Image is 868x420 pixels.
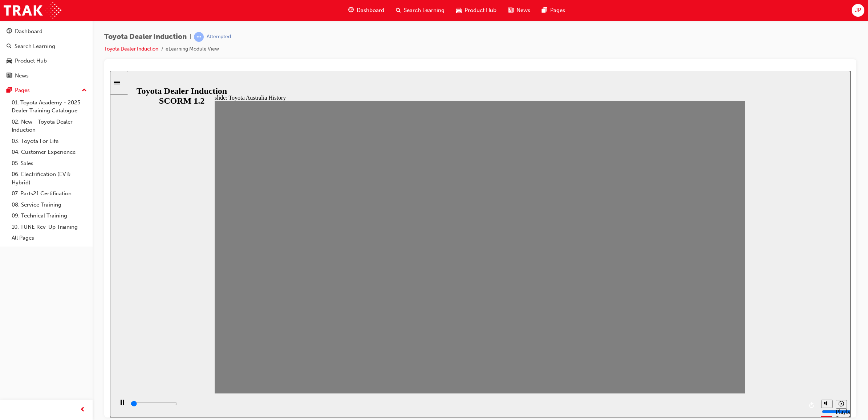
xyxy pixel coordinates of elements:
[712,338,759,344] input: volume
[852,4,864,17] button: JP
[7,87,12,94] span: pages-icon
[15,86,30,95] div: Pages
[3,84,90,97] button: Pages
[697,329,707,340] button: Replay (Ctrl+Alt+R)
[9,158,90,169] a: 05. Sales
[207,33,231,40] div: Attempted
[550,6,565,15] span: Pages
[3,40,90,53] a: Search Learning
[3,25,90,38] a: Dashboard
[4,2,61,19] img: Trak
[9,97,90,116] a: 01. Toyota Academy - 2025 Dealer Training Catalogue
[15,27,42,36] div: Dashboard
[9,136,90,147] a: 03. Toyota For Life
[9,188,90,199] a: 07. Parts21 Certification
[190,33,191,41] span: |
[9,116,90,136] a: 02. New - Toyota Dealer Induction
[7,73,12,79] span: news-icon
[9,221,90,233] a: 10. TUNE Rev-Up Training
[542,6,547,15] span: pages-icon
[9,169,90,188] a: 06. Electrification (EV & Hybrid)
[450,3,502,18] a: car-iconProduct Hub
[711,329,723,337] button: Mute (Ctrl+Alt+M)
[104,46,158,52] a: Toyota Dealer Induction
[396,6,401,15] span: search-icon
[9,232,90,244] a: All Pages
[357,6,384,15] span: Dashboard
[502,3,536,18] a: news-iconNews
[82,86,87,95] span: up-icon
[80,405,85,415] span: prev-icon
[104,33,187,41] span: Toyota Dealer Induction
[342,3,390,18] a: guage-iconDashboard
[536,3,571,18] a: pages-iconPages
[4,323,707,346] div: playback controls
[15,72,29,80] div: News
[7,43,12,50] span: search-icon
[15,57,47,65] div: Product Hub
[166,45,219,53] li: eLearning Module View
[9,210,90,221] a: 09. Technical Training
[3,69,90,83] a: News
[3,54,90,68] a: Product Hub
[707,323,737,346] div: misc controls
[726,338,737,351] div: Playback Speed
[7,58,12,64] span: car-icon
[456,6,462,15] span: car-icon
[7,28,12,35] span: guage-icon
[390,3,450,18] a: search-iconSearch Learning
[465,6,496,15] span: Product Hub
[20,330,67,336] input: slide progress
[404,6,445,15] span: Search Learning
[194,32,204,42] span: learningRecordVerb_ATTEMPT-icon
[9,147,90,158] a: 04. Customer Experience
[855,6,861,15] span: JP
[9,199,90,211] a: 08. Service Training
[348,6,354,15] span: guage-icon
[4,328,16,341] button: Pause (Ctrl+Alt+P)
[508,6,514,15] span: news-icon
[3,23,90,84] button: DashboardSearch LearningProduct HubNews
[726,329,737,338] button: Playback speed
[516,6,530,15] span: News
[15,42,55,51] div: Search Learning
